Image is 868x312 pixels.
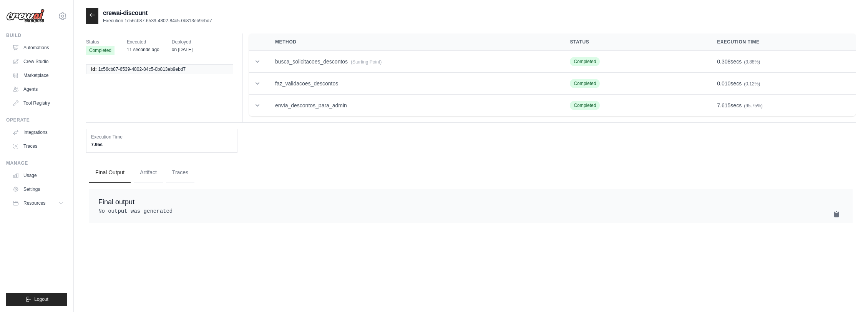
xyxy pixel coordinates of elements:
[134,162,163,183] button: Artifact
[86,38,115,46] span: Status
[9,169,67,182] a: Usage
[708,95,856,117] td: secs
[266,33,561,51] th: Method
[103,8,212,18] h2: crewai-discount
[9,42,67,54] a: Automations
[744,59,760,65] span: (3.88%)
[89,162,131,183] button: Final Output
[91,134,232,140] dt: Execution Time
[6,32,67,38] div: Build
[98,66,186,72] span: 1c56cb87-6539-4802-84c5-0b813eb9ebd7
[9,140,67,152] a: Traces
[91,142,232,148] dd: 7.95s
[708,73,856,95] td: secs
[166,162,194,183] button: Traces
[23,200,45,206] span: Resources
[717,80,730,87] span: 0.010
[172,47,193,52] time: September 5, 2025 at 09:46 GMT-3
[9,97,67,109] a: Tool Registry
[103,18,212,24] p: Execution 1c56cb87-6539-4802-84c5-0b813eb9ebd7
[127,38,159,46] span: Executed
[9,197,67,209] button: Resources
[9,69,67,82] a: Marketplace
[9,183,67,195] a: Settings
[172,38,193,46] span: Deployed
[708,51,856,73] td: secs
[744,81,760,87] span: (0.12%)
[744,103,763,108] span: (95.75%)
[6,117,67,123] div: Operate
[98,198,134,206] span: Final output
[266,51,561,73] td: busca_solicitacoes_descontos
[6,9,45,23] img: Logo
[6,160,67,166] div: Manage
[127,47,159,52] time: September 17, 2025 at 16:03 GMT-3
[91,66,97,72] span: Id:
[9,126,67,138] a: Integrations
[570,101,600,110] span: Completed
[9,55,67,68] a: Crew Studio
[717,58,730,65] span: 0.308
[34,296,48,302] span: Logout
[351,59,382,65] span: (Starting Point)
[98,207,843,215] pre: No output was generated
[708,33,856,51] th: Execution Time
[86,46,115,55] span: Completed
[570,57,600,66] span: Completed
[266,95,561,117] td: envia_descontos_para_admin
[6,293,67,306] button: Logout
[561,33,708,51] th: Status
[570,79,600,88] span: Completed
[717,102,730,108] span: 7.615
[266,73,561,95] td: faz_validacoes_descontos
[9,83,67,95] a: Agents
